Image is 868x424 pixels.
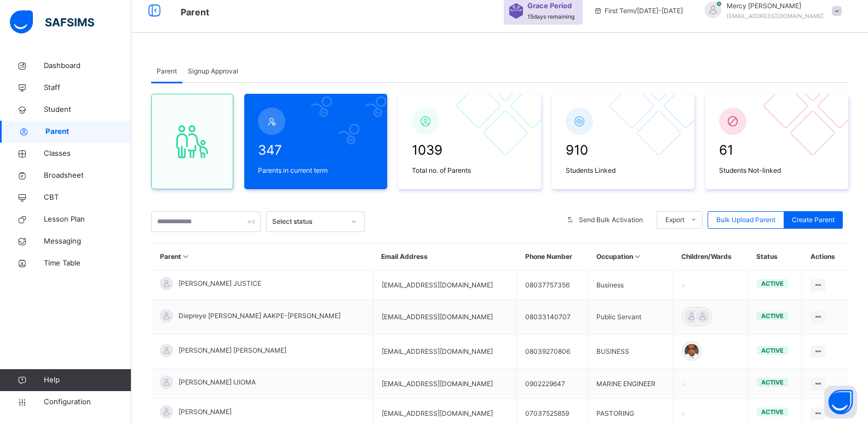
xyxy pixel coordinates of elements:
span: [EMAIL_ADDRESS][DOMAIN_NAME] [727,13,824,19]
img: safsims [10,10,94,33]
span: 347 [258,140,373,160]
td: [EMAIL_ADDRESS][DOMAIN_NAME] [373,270,516,300]
span: Dashboard [44,60,131,71]
span: Create Parent [792,215,835,225]
td: Public Servant [588,300,674,335]
span: Grace Period [527,1,572,11]
div: Select status [272,217,344,227]
span: Students Not-linked [719,166,835,176]
td: MARINE ENGINEER [588,369,674,399]
span: Help [44,375,131,386]
span: Parent [45,126,131,137]
td: BUSINESS [588,335,674,369]
span: Diepreye [PERSON_NAME] AAKPE-[PERSON_NAME] [179,311,341,321]
td: [EMAIL_ADDRESS][DOMAIN_NAME] [373,369,516,399]
span: Export [665,215,685,225]
div: MercyKenneth [694,1,847,21]
span: Student [44,104,131,115]
span: 61 [719,140,835,160]
span: [PERSON_NAME] [PERSON_NAME] [179,346,286,355]
td: Business [588,270,674,300]
span: active [761,408,784,416]
span: [PERSON_NAME] [179,407,232,417]
span: Signup Approval [188,66,238,76]
td: [EMAIL_ADDRESS][DOMAIN_NAME] [373,335,516,369]
th: Actions [802,244,848,270]
span: Parent [157,66,177,76]
img: sticker-purple.71386a28dfed39d6af7621340158ba97.svg [509,3,523,19]
span: Broadsheet [44,170,131,181]
th: Status [748,244,802,270]
i: Sort in Ascending Order [633,252,642,261]
span: Staff [44,82,131,93]
span: Parents in current term [258,166,373,176]
button: Open asap [824,386,857,419]
span: Lesson Plan [44,214,131,225]
span: [PERSON_NAME] JUSTICE [179,279,261,289]
span: Students Linked [566,166,681,176]
td: 08039270806 [517,335,588,369]
span: Time Table [44,258,131,269]
th: Phone Number [517,244,588,270]
th: Parent [152,244,373,270]
span: Parent [181,7,209,18]
th: Children/Wards [673,244,748,270]
i: Sort in Ascending Order [181,252,191,261]
th: Occupation [588,244,674,270]
span: session/term information [594,6,683,16]
span: 910 [566,140,681,160]
td: 0902229647 [517,369,588,399]
span: Send Bulk Activation [579,215,643,225]
span: Messaging [44,236,131,247]
span: active [761,347,784,354]
td: 08037757356 [517,270,588,300]
span: 1039 [412,140,527,160]
span: Bulk Upload Parent [716,215,775,225]
span: Total no. of Parents [412,166,527,176]
span: active [761,280,784,287]
span: active [761,312,784,320]
span: [PERSON_NAME] IJIOMA [179,377,256,387]
span: active [761,378,784,386]
span: 15 days remaining [527,13,574,20]
span: Mercy [PERSON_NAME] [727,1,824,11]
span: CBT [44,192,131,203]
span: Configuration [44,397,131,408]
th: Email Address [373,244,516,270]
td: 08033140707 [517,300,588,335]
span: Classes [44,148,131,159]
td: [EMAIL_ADDRESS][DOMAIN_NAME] [373,300,516,335]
